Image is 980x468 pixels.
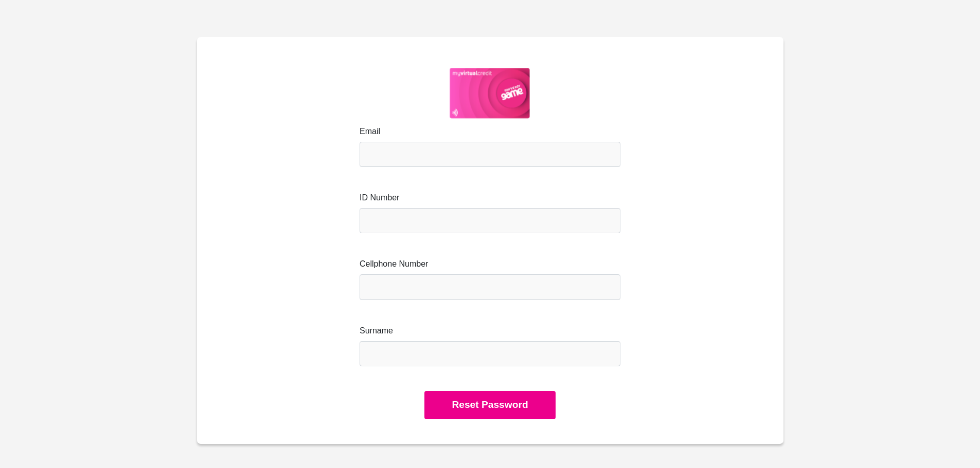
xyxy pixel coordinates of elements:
[360,125,620,138] label: Email
[360,325,620,337] label: Surname
[424,391,555,419] button: Reset Password
[360,258,620,270] label: Cellphone Number
[450,68,530,119] img: game logo
[360,192,620,204] label: ID Number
